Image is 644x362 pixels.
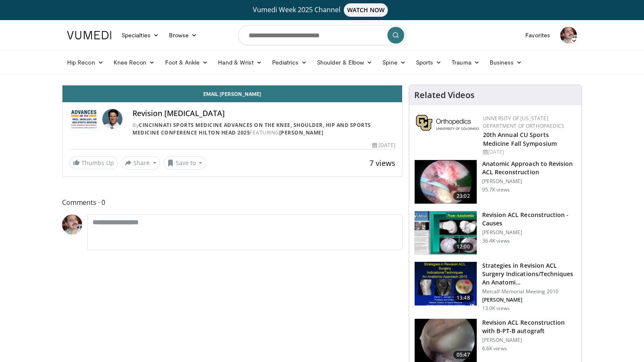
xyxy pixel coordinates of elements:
[117,27,164,44] a: Specialties
[160,54,213,71] a: Foot & Ankle
[482,261,576,287] h3: Strategies in Revision ACL Surgery Indications/Techniques An Anatomi…
[62,215,82,235] img: Avatar
[132,122,395,137] div: By FEATURING
[121,156,160,170] button: Share
[267,54,312,71] a: Pediatrics
[482,178,576,185] p: [PERSON_NAME]
[520,27,555,44] a: Favorites
[482,345,507,352] p: 6.6K views
[482,305,510,312] p: 13.0K views
[453,351,473,359] span: 05:47
[69,156,118,169] a: Thumbs Up
[483,148,575,156] div: [DATE]
[414,90,475,100] h4: Related Videos
[483,131,557,147] a: 20th Annual CU Sports Medicine Fall Symposium
[414,211,576,255] a: 12:00 Revision ACL Reconstruction - Causes [PERSON_NAME] 36.4K views
[411,54,447,71] a: Sports
[62,85,402,102] a: Email [PERSON_NAME]
[369,158,395,168] span: 7 views
[482,318,576,335] h3: Revision ACL Reconstruction with B-PT-B autograft
[164,156,206,170] button: Save to
[69,109,99,129] img: Cincinnati Sports Medicine Advances on the Knee, Shoulder, Hip and Sports Medicine Conference Hil...
[482,211,576,228] h3: Revision ACL Reconstruction - Causes
[62,54,109,71] a: Hip Recon
[312,54,377,71] a: Shoulder & Elbow
[447,54,485,71] a: Trauma
[416,115,479,131] img: 355603a8-37da-49b6-856f-e00d7e9307d3.png.150x105_q85_autocrop_double_scale_upscale_version-0.2.png
[372,142,395,149] div: [DATE]
[482,288,576,295] p: Metcalf Memorial Meeting 2010
[415,262,477,305] img: Picture_4_15_3.png.150x105_q85_crop-smart_upscale.jpg
[560,27,577,44] img: Avatar
[482,238,510,244] p: 36.4K views
[482,337,576,344] p: [PERSON_NAME]
[132,109,395,118] h4: Revision [MEDICAL_DATA]
[213,54,267,71] a: Hand & Wrist
[102,109,122,129] img: Avatar
[482,160,576,176] h3: Anatomic Approach to Revision ACL Reconstruction
[62,197,402,208] span: Comments 0
[453,243,473,251] span: 12:00
[238,25,406,45] input: Search topics, interventions
[415,211,477,255] img: feAgcbrvkPN5ynqH5hMDoxOjByOzd1EX_1.150x105_q85_crop-smart_upscale.jpg
[377,54,410,71] a: Spine
[164,27,203,44] a: Browse
[453,192,473,200] span: 23:02
[415,160,477,204] img: fu_1.png.150x105_q85_crop-smart_upscale.jpg
[485,54,527,71] a: Business
[414,261,576,312] a: 13:48 Strategies in Revision ACL Surgery Indications/Techniques An Anatomi… Metcalf Memorial Meet...
[483,115,564,129] a: University of [US_STATE] Department of Orthopaedics
[453,294,473,302] span: 13:48
[132,122,371,136] a: Cincinnati Sports Medicine Advances on the Knee, Shoulder, Hip and Sports Medicine Conference Hil...
[109,54,160,71] a: Knee Recon
[414,160,576,204] a: 23:02 Anatomic Approach to Revision ACL Reconstruction [PERSON_NAME] 95.7K views
[68,3,576,17] a: Vumedi Week 2025 ChannelWATCH NOW
[482,186,510,193] p: 95.7K views
[482,297,576,303] p: [PERSON_NAME]
[279,129,324,136] a: [PERSON_NAME]
[344,3,388,17] span: WATCH NOW
[67,31,112,39] img: VuMedi Logo
[482,229,576,236] p: [PERSON_NAME]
